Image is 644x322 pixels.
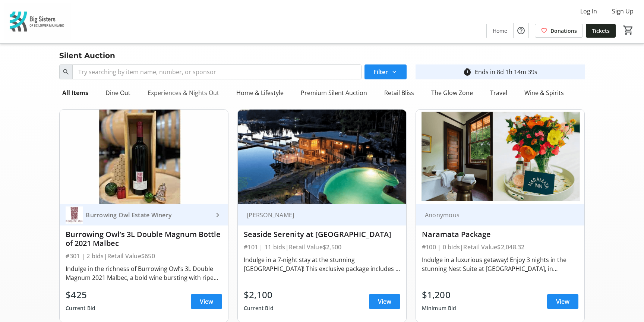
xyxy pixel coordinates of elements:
[574,5,603,17] button: Log In
[55,50,120,61] div: Silent Auction
[580,7,597,16] span: Log In
[200,297,213,306] span: View
[364,64,407,79] button: Filter
[547,294,578,309] a: View
[378,297,391,306] span: View
[422,302,457,315] div: Minimum Bid
[487,24,513,38] a: Home
[422,242,578,252] div: #100 | 0 bids | Retail Value $2,048.32
[66,206,83,224] img: Burrowing Owl Estate Winery
[622,23,635,37] button: Cart
[4,3,71,40] img: Big Sisters of BC Lower Mainland's Logo
[72,64,362,79] input: Try searching by item name, number, or sponsor
[550,27,577,35] span: Donations
[556,297,569,306] span: View
[66,251,222,261] div: #301 | 2 bids | Retail Value $650
[102,85,133,100] div: Dine Out
[66,302,95,315] div: Current Bid
[475,67,537,76] div: Ends in 8d 1h 14m 39s
[244,230,400,239] div: Seaside Serenity at [GEOGRAPHIC_DATA]
[381,85,417,100] div: Retail Bliss
[66,288,95,302] div: $425
[66,230,222,248] div: Burrowing Owl’s 3L Double Magnum Bottle of 2021 Malbec
[244,255,400,273] div: Indulge in a 7-night stay at the stunning [GEOGRAPHIC_DATA]! This exclusive package includes a tw...
[298,85,370,100] div: Premium Silent Auction
[428,85,476,100] div: The Glow Zone
[521,85,567,100] div: Wine & Spirits
[244,302,274,315] div: Current Bid
[592,27,610,35] span: Tickets
[60,110,228,204] img: Burrowing Owl’s 3L Double Magnum Bottle of 2021 Malbec
[213,211,222,220] mat-icon: keyboard_arrow_right
[191,294,222,309] a: View
[612,7,634,16] span: Sign Up
[586,24,616,38] a: Tickets
[493,27,507,35] span: Home
[422,230,578,239] div: Naramata Package
[422,255,578,273] div: Indulge in a luxurious getaway! Enjoy 3 nights in the stunning Nest Suite at [GEOGRAPHIC_DATA], i...
[535,24,583,38] a: Donations
[373,67,388,76] span: Filter
[514,23,528,38] button: Help
[238,110,406,204] img: Seaside Serenity at Painted Boat Resort & Marina
[487,85,510,100] div: Travel
[60,204,228,225] a: Burrowing Owl Estate WineryBurrowing Owl Estate Winery
[463,67,472,76] mat-icon: timer_outline
[233,85,287,100] div: Home & Lifestyle
[244,242,400,252] div: #101 | 11 bids | Retail Value $2,500
[145,85,222,100] div: Experiences & Nights Out
[59,85,91,100] div: All Items
[369,294,400,309] a: View
[606,5,640,17] button: Sign Up
[244,211,391,219] div: [PERSON_NAME]
[244,288,274,302] div: $2,100
[83,211,213,219] div: Burrowing Owl Estate Winery
[416,110,584,204] img: Naramata Package
[66,264,222,282] div: Indulge in the richness of Burrowing Owl’s 3L Double Magnum 2021 Malbec, a bold wine bursting wit...
[422,211,569,219] div: Anonymous
[422,288,457,302] div: $1,200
